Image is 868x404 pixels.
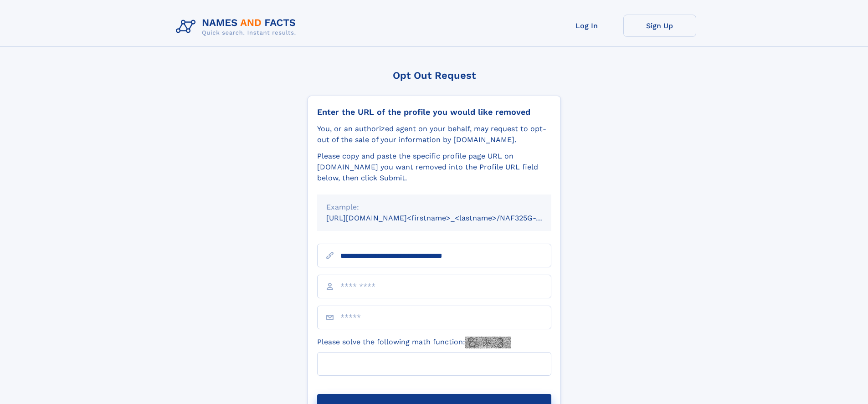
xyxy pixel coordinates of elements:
div: Please copy and paste the specific profile page URL on [DOMAIN_NAME] you want removed into the Pr... [317,151,551,184]
a: Log In [550,15,623,37]
div: Example: [326,202,542,213]
div: Enter the URL of the profile you would like removed [317,107,551,117]
label: Please solve the following math function: [317,337,511,348]
a: Sign Up [623,15,696,37]
div: Opt Out Request [308,70,561,81]
small: [URL][DOMAIN_NAME]<firstname>_<lastname>/NAF325G-xxxxxxxx [326,214,569,222]
div: You, or an authorized agent on your behalf, may request to opt-out of the sale of your informatio... [317,123,551,145]
img: Logo Names and Facts [172,15,303,39]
